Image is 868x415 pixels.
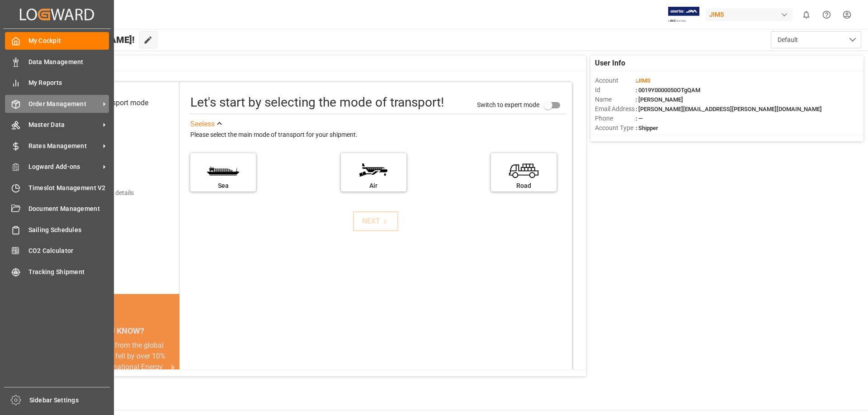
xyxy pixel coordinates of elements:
[5,242,109,260] a: CO2 Calculator
[28,78,109,88] span: My Reports
[190,93,444,112] div: Let's start by selecting the mode of transport!
[595,104,636,114] span: Email Address
[636,87,700,93] span: : 0019Y0000050OTgQAM
[796,5,816,25] button: show 0 new notifications
[636,96,683,103] span: : [PERSON_NAME]
[5,74,109,92] a: My Reports
[595,76,636,85] span: Account
[595,58,625,69] span: User Info
[38,31,135,48] span: Hello [PERSON_NAME]!
[28,36,109,46] span: My Cockpit
[353,211,398,231] button: NEXT
[636,106,822,112] span: : [PERSON_NAME][EMAIL_ADDRESS][PERSON_NAME][DOMAIN_NAME]
[190,119,215,130] div: See less
[5,179,109,196] a: Timeslot Management V2
[636,115,643,122] span: : —
[28,57,109,67] span: Data Management
[167,340,179,394] button: next slide / item
[816,5,837,25] button: Help Center
[29,396,110,405] span: Sidebar Settings
[668,7,699,23] img: Exertis%20JAM%20-%20Email%20Logo.jpg_1722504956.jpg
[595,123,636,133] span: Account Type
[636,125,658,131] span: : Shipper
[595,95,636,104] span: Name
[5,32,109,50] a: My Cockpit
[477,101,539,108] span: Switch to expert mode
[771,31,861,48] button: open menu
[28,204,109,214] span: Document Management
[778,35,798,45] span: Default
[595,85,636,95] span: Id
[28,120,100,130] span: Master Data
[706,6,796,23] button: JIMS
[28,162,100,172] span: Logward Add-ons
[345,181,402,191] div: Air
[636,77,651,84] span: :
[28,183,109,193] span: Timeslot Management V2
[5,200,109,218] a: Document Management
[28,267,109,277] span: Tracking Shipment
[49,321,179,340] div: DID YOU KNOW?
[60,340,169,383] div: CO2 emissions from the global transport sector fell by over 10% in [DATE] (International Energy A...
[362,216,390,227] div: NEXT
[28,225,109,235] span: Sailing Schedules
[595,114,636,123] span: Phone
[190,130,566,140] div: Please select the main mode of transport for your shipment.
[28,246,109,256] span: CO2 Calculator
[706,8,793,21] div: JIMS
[637,77,651,84] span: JIMS
[28,141,100,151] span: Rates Management
[5,263,109,280] a: Tracking Shipment
[195,181,251,191] div: Sea
[5,221,109,238] a: Sailing Schedules
[495,181,552,191] div: Road
[28,99,100,109] span: Order Management
[5,53,109,70] a: Data Management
